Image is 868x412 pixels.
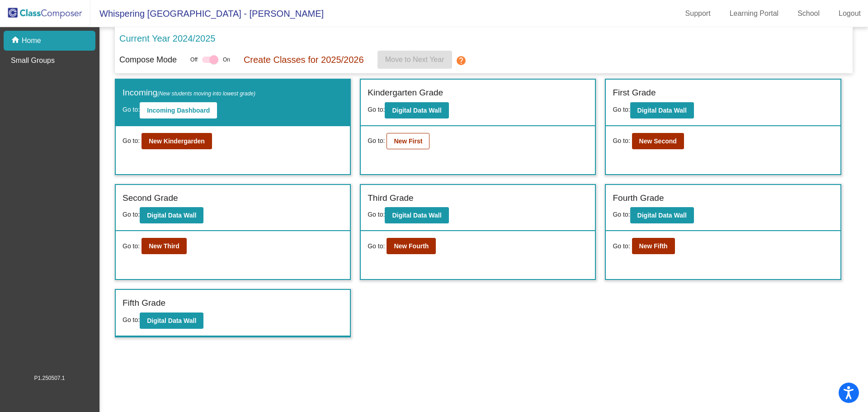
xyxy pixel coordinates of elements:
b: New Second [639,137,677,145]
span: Go to: [123,242,140,251]
button: New Kindergarden [142,133,212,149]
button: New Fourth [387,238,436,254]
button: New Third [142,238,187,254]
button: Move to Next Year [377,51,452,69]
span: Whispering [GEOGRAPHIC_DATA] - [PERSON_NAME] [90,6,324,21]
span: (New students moving into lowest grade) [157,90,255,97]
span: Go to: [368,242,385,251]
button: Digital Data Wall [140,207,203,223]
button: Digital Data Wall [140,313,203,329]
b: New Third [149,242,179,250]
label: Kindergarten Grade [368,86,443,99]
button: Digital Data Wall [385,207,448,223]
button: New Second [632,133,684,149]
p: Compose Mode [119,54,177,66]
span: Go to: [613,211,630,218]
label: First Grade [613,86,656,99]
span: Move to Next Year [385,56,444,63]
span: Go to: [123,211,140,218]
span: Off [190,56,198,64]
a: School [790,6,827,21]
button: Digital Data Wall [630,102,694,118]
b: New First [394,137,422,145]
b: Digital Data Wall [147,212,196,219]
b: Digital Data Wall [637,212,687,219]
p: Current Year 2024/2025 [119,32,215,45]
label: Third Grade [368,192,413,205]
span: Go to: [368,211,385,218]
b: Digital Data Wall [147,317,196,324]
button: Digital Data Wall [385,102,448,118]
b: Digital Data Wall [392,212,441,219]
button: Incoming Dashboard [140,102,217,118]
span: Go to: [368,106,385,113]
p: Create Classes for 2025/2026 [244,53,364,66]
b: Digital Data Wall [637,107,687,114]
mat-icon: help [456,55,467,66]
button: Digital Data Wall [630,207,694,223]
p: Home [22,35,41,46]
p: Small Groups [11,55,55,66]
label: Incoming [123,86,255,99]
span: Go to: [123,106,140,113]
a: Learning Portal [722,6,786,21]
span: On [223,56,230,64]
span: Go to: [613,136,630,146]
span: Go to: [613,242,630,251]
span: Go to: [368,136,385,146]
mat-icon: home [11,35,22,46]
b: New Kindergarden [149,137,205,145]
b: Digital Data Wall [392,107,441,114]
span: Go to: [123,136,140,146]
button: New First [387,133,429,149]
button: New Fifth [632,238,675,254]
label: Fourth Grade [613,192,664,205]
b: Incoming Dashboard [147,107,210,114]
b: New Fourth [394,242,429,250]
label: Second Grade [123,192,178,205]
span: Go to: [613,106,630,113]
label: Fifth Grade [123,297,165,310]
b: New Fifth [639,242,668,250]
span: Go to: [123,316,140,323]
a: Support [678,6,718,21]
a: Logout [831,6,868,21]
